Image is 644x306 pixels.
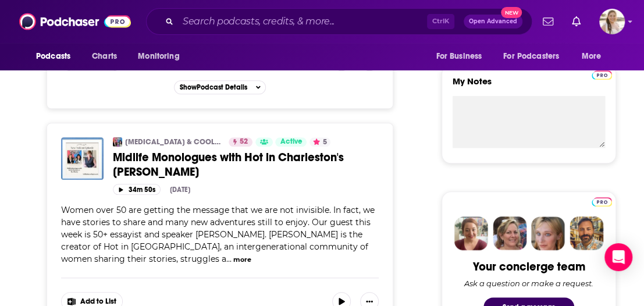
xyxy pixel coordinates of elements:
img: Jon Profile [570,216,603,250]
div: Ask a question or make a request. [464,279,593,288]
button: 34m 50s [113,184,161,195]
span: Show Podcast Details [179,83,247,91]
img: User Profile [599,9,625,34]
div: [DATE] [170,186,190,194]
a: Pro website [592,69,612,80]
span: Logged in as acquavie [599,9,625,34]
span: Monitoring [138,48,179,65]
span: Women over 50 are getting the message that we are not invisible. In fact, we have stories to shar... [61,205,375,264]
span: Active [280,136,302,148]
button: Show profile menu [599,9,625,34]
span: Podcasts [36,48,70,65]
button: ShowPodcast Details [174,80,266,94]
span: Ctrl K [427,14,454,29]
img: Podchaser Pro [592,70,612,80]
a: Active [275,137,307,147]
span: Add to List [80,297,116,306]
img: Barbara Profile [493,216,526,250]
img: HOT FLASHES & COOL TOPICS [113,137,122,147]
button: open menu [428,45,496,67]
span: ... [226,254,232,264]
a: [MEDICAL_DATA] & COOL TOPICS [125,137,221,147]
a: Midlife Monologues with Hot in Charleston's [PERSON_NAME] [113,150,379,179]
a: Show notifications dropdown [538,12,558,31]
a: Charts [84,45,124,67]
a: 52 [229,137,252,147]
span: 52 [240,136,248,148]
button: open menu [28,45,86,67]
button: Open AdvancedNew [464,15,522,29]
button: 5 [309,137,330,147]
span: Open Advanced [469,19,517,24]
div: Search podcasts, credits, & more... [146,8,532,35]
span: For Podcasters [503,48,559,65]
span: Midlife Monologues with Hot in Charleston's [PERSON_NAME] [113,150,344,179]
a: Show notifications dropdown [567,12,585,31]
input: Search podcasts, credits, & more... [178,12,427,31]
img: Jules Profile [531,216,565,250]
span: Charts [92,48,117,65]
button: open menu [574,45,616,67]
span: More [582,48,602,65]
span: For Business [436,48,482,65]
a: Pro website [592,195,612,207]
img: Podchaser Pro [592,197,612,207]
img: Podchaser - Follow, Share and Rate Podcasts [19,10,131,33]
button: more [233,255,251,265]
img: Midlife Monologues with Hot in Charleston's Kerri Devine [61,137,104,180]
div: Your concierge team [473,259,585,274]
button: open menu [130,45,194,67]
label: My Notes [453,76,605,96]
div: Open Intercom Messenger [604,243,632,271]
span: New [501,7,522,18]
img: Sydney Profile [454,216,488,250]
button: open menu [496,45,576,67]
